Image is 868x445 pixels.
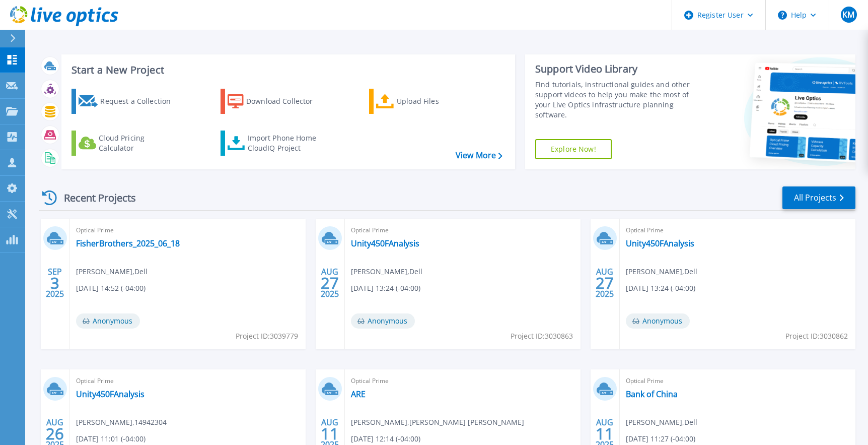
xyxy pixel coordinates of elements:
[321,279,339,287] span: 27
[626,266,697,277] span: [PERSON_NAME] , Dell
[535,62,702,76] div: Support Video Library
[595,265,614,301] div: AUG 2025
[76,417,167,428] span: [PERSON_NAME] , 14942304
[351,238,419,248] a: Unity450FAnalysis
[351,266,422,277] span: [PERSON_NAME] , Dell
[351,389,366,399] a: ARE
[596,279,614,287] span: 27
[626,313,690,329] span: Anonymous
[626,433,695,444] span: [DATE] 11:27 (-04:00)
[76,225,300,236] span: Optical Prime
[782,186,855,209] a: All Projects
[351,283,420,294] span: [DATE] 13:24 (-04:00)
[76,283,146,294] span: [DATE] 14:52 (-04:00)
[221,89,333,114] a: Download Collector
[511,331,573,342] span: Project ID: 3030863
[397,91,477,111] div: Upload Files
[76,389,144,399] a: Unity450FAnalysis
[456,151,502,160] a: View More
[71,89,184,114] a: Request a Collection
[351,313,415,329] span: Anonymous
[39,185,150,210] div: Recent Projects
[76,433,146,444] span: [DATE] 11:01 (-04:00)
[785,331,848,342] span: Project ID: 3030862
[626,283,695,294] span: [DATE] 13:24 (-04:00)
[351,225,574,236] span: Optical Prime
[535,139,612,159] a: Explore Now!
[71,65,502,76] h3: Start a New Project
[626,238,694,248] a: Unity450FAnalysis
[99,133,179,153] div: Cloud Pricing Calculator
[46,429,64,438] span: 26
[351,433,420,444] span: [DATE] 12:14 (-04:00)
[626,417,697,428] span: [PERSON_NAME] , Dell
[50,279,59,287] span: 3
[626,225,849,236] span: Optical Prime
[71,131,184,156] a: Cloud Pricing Calculator
[626,389,678,399] a: Bank of China
[351,417,524,428] span: [PERSON_NAME] , [PERSON_NAME] [PERSON_NAME]
[76,238,180,248] a: FisherBrothers_2025_06_18
[369,89,481,114] a: Upload Files
[100,91,181,111] div: Request a Collection
[351,375,574,387] span: Optical Prime
[236,331,298,342] span: Project ID: 3039779
[596,429,614,438] span: 11
[321,429,339,438] span: 11
[76,266,148,277] span: [PERSON_NAME] , Dell
[626,375,849,387] span: Optical Prime
[842,11,854,19] span: KM
[246,91,327,111] div: Download Collector
[76,375,300,387] span: Optical Prime
[320,265,339,301] div: AUG 2025
[535,80,702,120] div: Find tutorials, instructional guides and other support videos to help you make the most of your L...
[248,133,326,153] div: Import Phone Home CloudIQ Project
[76,313,140,329] span: Anonymous
[45,265,64,301] div: SEP 2025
